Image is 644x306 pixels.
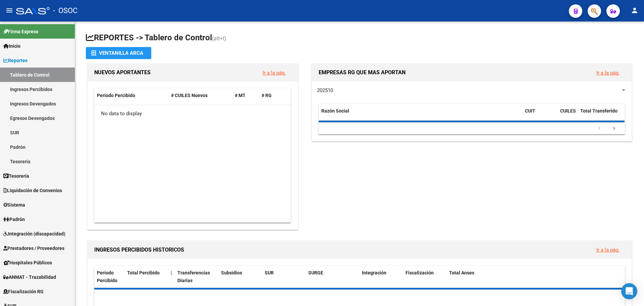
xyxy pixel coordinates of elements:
[221,270,242,275] span: Subsidios
[3,273,56,281] span: ANMAT - Trazabilidad
[94,247,184,253] span: INGRESOS PERCIBIDOS HISTORICOS
[580,108,618,114] span: Total Transferido
[319,69,406,76] span: EMPRESAS RG QUE MAS APORTAN
[596,247,620,253] a: Ir a la pág.
[3,187,62,194] span: Liquidación de Convenios
[212,35,226,42] span: (alt+t)
[171,93,208,98] span: # CUILES Nuevos
[317,87,333,93] span: 202510
[168,88,232,103] datatable-header-cell: # CUILES Nuevos
[3,259,52,266] span: Hospitales Públicos
[3,42,20,50] span: Inicio
[263,70,286,76] a: Ir a la pág.
[168,266,175,288] datatable-header-cell: |
[591,67,625,79] button: Ir a la pág.
[621,283,637,299] div: Open Intercom Messenger
[406,270,434,275] span: Fiscalización
[53,3,77,18] span: - OSOC
[5,6,13,14] mat-icon: menu
[218,266,262,288] datatable-header-cell: Subsidios
[262,93,272,98] span: # RG
[446,266,620,288] datatable-header-cell: Total Anses
[97,93,135,98] span: Período Percibido
[177,270,210,283] span: Transferencias Diarias
[525,108,535,114] span: CUIT
[631,6,639,14] mat-icon: person
[319,104,522,126] datatable-header-cell: Razón Social
[91,47,146,59] div: Ventanilla ARCA
[175,266,218,288] datatable-header-cell: Transferencias Diarias
[3,28,38,35] span: Firma Express
[359,266,403,288] datatable-header-cell: Integración
[86,32,633,44] h1: REPORTES -> Tablero de Control
[3,230,65,237] span: Integración (discapacidad)
[94,266,124,288] datatable-header-cell: Período Percibido
[362,270,386,275] span: Integración
[3,216,25,223] span: Padrón
[578,104,625,126] datatable-header-cell: Total Transferido
[171,270,172,275] span: |
[403,266,446,288] datatable-header-cell: Fiscalización
[522,104,557,126] datatable-header-cell: CUIT
[262,266,306,288] datatable-header-cell: SUR
[3,201,25,209] span: Sistema
[3,245,64,252] span: Prestadores / Proveedores
[3,57,28,64] span: Reportes
[124,266,168,288] datatable-header-cell: Total Percibido
[593,125,606,132] a: go to previous page
[97,270,117,283] span: Período Percibido
[94,88,168,103] datatable-header-cell: Período Percibido
[257,67,291,79] button: Ir a la pág.
[308,270,323,275] span: SURGE
[94,69,151,76] span: NUEVOS APORTANTES
[3,172,29,180] span: Tesorería
[265,270,274,275] span: SUR
[596,70,620,76] a: Ir a la pág.
[3,288,44,295] span: Fiscalización RG
[259,88,286,103] datatable-header-cell: # RG
[591,244,625,256] button: Ir a la pág.
[86,47,151,59] button: Ventanilla ARCA
[306,266,359,288] datatable-header-cell: SURGE
[94,105,291,122] div: No data to display
[449,270,474,275] span: Total Anses
[560,108,576,114] span: CUILES
[321,108,349,114] span: Razón Social
[127,270,160,275] span: Total Percibido
[608,125,621,132] a: go to next page
[235,93,246,98] span: # MT
[232,88,259,103] datatable-header-cell: # MT
[557,104,578,126] datatable-header-cell: CUILES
